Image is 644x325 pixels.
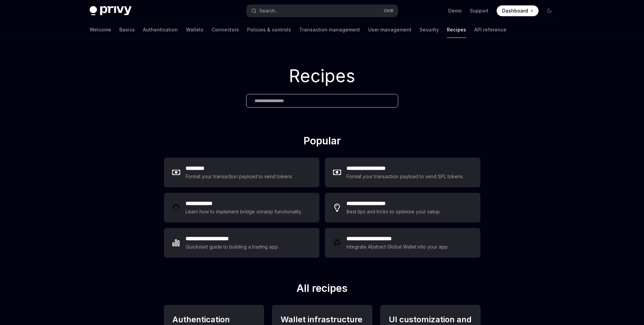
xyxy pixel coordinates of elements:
[299,22,360,38] a: Transaction management
[347,172,464,181] div: Format your transaction payload to send SPL tokens.
[119,22,135,38] a: Basics
[186,172,293,181] div: Format your transaction payload to send tokens.
[186,22,204,38] a: Wallets
[164,282,480,297] h2: All recipes
[497,5,539,16] a: Dashboard
[448,7,462,14] a: Demo
[186,208,302,216] div: Learn how to implement bridge onramp functionality.
[544,5,555,16] button: Toggle dark mode
[212,22,239,38] a: Connectors
[247,22,291,38] a: Policies & controls
[259,7,278,15] div: Search...
[474,22,506,38] a: API reference
[164,158,319,187] a: **** ****Format your transaction payload to send tokens.
[447,22,466,38] a: Recipes
[470,7,488,14] a: Support
[143,22,178,38] a: Authentication
[420,22,439,38] a: Security
[368,22,411,38] a: User management
[246,5,398,17] button: Open search
[384,8,394,14] span: Ctrl K
[164,135,480,149] h2: Popular
[90,6,132,16] img: dark logo
[502,7,528,14] span: Dashboard
[347,243,449,251] div: Integrate Abstract Global Wallet into your app.
[90,22,111,38] a: Welcome
[164,193,319,223] a: **** **** ***Learn how to implement bridge onramp functionality.
[186,243,279,251] div: Quickstart guide to building a trading app.
[347,208,441,216] div: Best tips and tricks to optimize your setup.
